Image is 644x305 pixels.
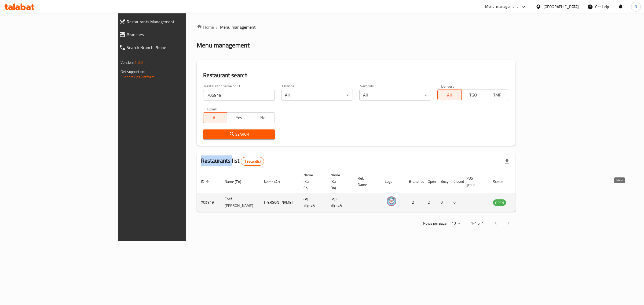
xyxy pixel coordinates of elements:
[225,178,248,185] span: Name (En)
[201,178,211,185] span: ID
[120,59,134,66] span: Version:
[471,220,484,227] p: 1-1 of 1
[241,157,264,166] div: Total records count
[436,193,449,212] td: 0
[127,44,221,51] span: Search Branch Phone
[281,90,353,101] div: All
[127,18,221,25] span: Restaurants Management
[405,193,423,212] td: 2
[437,90,462,100] button: All
[253,114,273,122] span: No
[115,41,225,54] a: Search Branch Phone
[485,90,509,100] button: TMP
[264,178,287,185] span: Name (Ar)
[466,175,482,188] span: POS group
[358,175,374,188] span: Ref. Name
[436,170,449,193] th: Busy
[635,4,637,10] span: N
[405,170,423,193] th: Branches
[203,112,227,123] button: All
[440,91,459,99] span: All
[115,28,225,41] a: Branches
[500,155,513,168] div: Export file
[127,31,221,38] span: Branches
[197,41,250,50] h2: Menu management
[120,68,145,75] span: Get support on:
[423,220,447,227] p: Rows per page:
[220,24,256,30] span: Menu management
[543,4,579,10] div: [GEOGRAPHIC_DATA]
[423,193,436,212] td: 2
[326,193,353,212] td: شێف کەمپالا
[206,114,225,122] span: All
[203,90,275,101] input: Search for restaurant name or ID..
[299,193,326,212] td: شێف کەمپالا
[203,129,275,139] button: Search
[485,3,518,10] div: Menu-management
[449,170,462,193] th: Closed
[449,220,462,228] div: Rows per page:
[423,170,436,193] th: Open
[464,91,483,99] span: TGO
[220,193,260,212] td: Chef [PERSON_NAME]
[461,90,485,100] button: TGO
[203,71,509,79] h2: Restaurant search
[197,24,515,30] nav: breadcrumb
[380,170,405,193] th: Logo
[229,114,249,122] span: Yes
[303,172,320,191] span: Name (Ku-So)
[449,193,462,212] td: 0
[227,112,251,123] button: Yes
[120,73,155,80] a: Support.OpsPlatform
[385,195,398,208] img: Chef Kampala
[493,178,510,185] span: Status
[260,193,299,212] td: [PERSON_NAME]
[241,159,264,164] span: 1 record(s)
[115,15,225,28] a: Restaurants Management
[201,157,264,166] h2: Restaurants list
[441,84,455,88] label: Delivery
[359,90,431,101] div: All
[487,91,507,99] span: TMP
[197,170,535,212] table: enhanced table
[134,59,143,66] span: 1.0.0
[207,107,217,111] label: Upsell
[207,131,270,138] span: Search
[493,200,506,206] span: OPEN
[251,112,275,123] button: No
[331,172,347,191] span: Name (Ku-Ba)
